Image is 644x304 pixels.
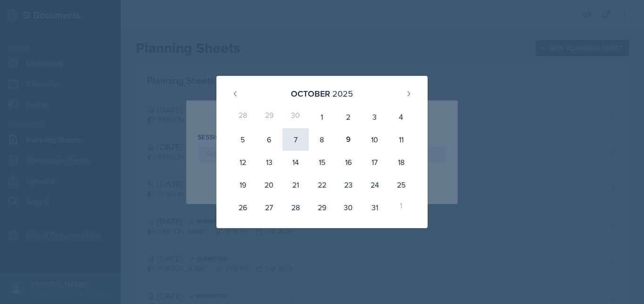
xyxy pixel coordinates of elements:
[388,128,414,151] div: 11
[388,196,414,219] div: 1
[388,106,414,128] div: 4
[282,128,309,151] div: 7
[335,173,362,196] div: 23
[282,151,309,173] div: 14
[362,106,388,128] div: 3
[256,173,282,196] div: 20
[230,173,256,196] div: 19
[362,196,388,219] div: 31
[309,173,335,196] div: 22
[309,196,335,219] div: 29
[282,196,309,219] div: 28
[362,128,388,151] div: 10
[282,173,309,196] div: 21
[230,128,256,151] div: 5
[230,106,256,128] div: 28
[362,173,388,196] div: 24
[335,106,362,128] div: 2
[335,151,362,173] div: 16
[388,173,414,196] div: 25
[309,128,335,151] div: 8
[362,151,388,173] div: 17
[309,151,335,173] div: 15
[309,106,335,128] div: 1
[291,87,330,100] div: October
[282,106,309,128] div: 30
[256,106,282,128] div: 29
[332,87,353,100] div: 2025
[230,196,256,219] div: 26
[256,196,282,219] div: 27
[256,128,282,151] div: 6
[230,151,256,173] div: 12
[388,151,414,173] div: 18
[335,128,362,151] div: 9
[335,196,362,219] div: 30
[256,151,282,173] div: 13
